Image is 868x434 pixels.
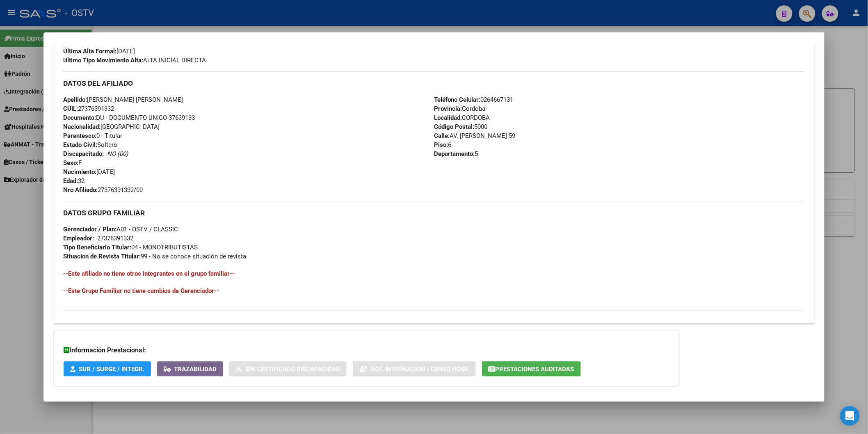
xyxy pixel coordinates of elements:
[63,96,87,103] strong: Apellido:
[63,57,143,64] strong: Ultimo Tipo Movimiento Alta:
[174,365,217,373] span: Trazabilidad
[434,114,462,121] strong: Localidad:
[63,132,96,139] strong: Parentesco:
[64,361,151,377] button: SUR / SURGE / INTEGR.
[434,141,448,148] strong: Piso:
[63,226,178,233] span: A01 - OSTV / CLASSIC
[63,57,206,64] span: ALTA INICIAL DIRECTA
[434,105,485,112] span: Cordoba
[63,168,115,176] span: [DATE]
[434,123,474,130] strong: Código Postal:
[63,48,116,55] strong: Última Alta Formal:
[63,79,805,88] h3: DATOS DEL AFILIADO
[63,123,101,130] strong: Nacionalidad:
[434,105,462,112] strong: Provincia:
[63,159,78,167] strong: Sexo:
[434,150,478,158] span: 5
[482,361,581,377] button: Prestaciones Auditadas
[63,208,805,217] h3: DATOS GRUPO FAMILIAR
[63,96,183,103] span: [PERSON_NAME] [PERSON_NAME]
[63,244,131,251] strong: Tipo Beneficiario Titular:
[63,168,96,176] strong: Nacimiento:
[63,177,78,185] strong: Edad:
[434,150,475,158] strong: Departamento:
[63,114,195,121] span: DU - DOCUMENTO UNICO 37639133
[63,132,122,139] span: 0 - Titular
[157,361,223,377] button: Trazabilidad
[434,132,450,139] strong: Calle:
[64,345,669,355] h3: Información Prestacional:
[63,141,117,148] span: Soltero
[434,132,515,139] span: AV. [PERSON_NAME] 59
[496,365,574,373] span: Prestaciones Auditadas
[434,96,480,103] strong: Teléfono Celular:
[107,150,128,158] i: NO (00)
[63,105,78,112] strong: CUIL:
[370,365,469,373] span: Not. Internacion / Censo Hosp.
[229,361,347,377] button: Sin Certificado Discapacidad
[245,365,340,373] span: Sin Certificado Discapacidad
[63,141,97,148] strong: Estado Civil:
[63,48,135,55] span: [DATE]
[63,114,96,121] strong: Documento:
[434,123,487,130] span: 5000
[63,186,98,194] strong: Nro Afiliado:
[79,365,144,373] span: SUR / SURGE / INTEGR.
[353,361,476,377] button: Not. Internacion / Censo Hosp.
[97,234,133,243] div: 27376391332
[63,177,85,185] span: 32
[63,105,114,112] span: 27376391332
[434,114,490,121] span: CORDOBA
[63,286,805,295] h4: --Este Grupo Familiar no tiene cambios de Gerenciador--
[63,150,104,158] strong: Discapacitado:
[63,226,116,233] strong: Gerenciador / Plan:
[63,269,805,278] h4: --Este afiliado no tiene otros integrantes en el grupo familiar--
[63,253,141,260] strong: Situacion de Revista Titular:
[63,159,82,167] span: F
[434,141,451,148] span: 6
[434,96,513,103] span: 0264667131
[63,253,246,260] span: 99 - No se conoce situación de revista
[840,406,860,426] div: Open Intercom Messenger
[63,123,160,130] span: [GEOGRAPHIC_DATA]
[63,186,143,194] span: 27376391332/00
[63,235,94,242] strong: Empleador:
[63,244,198,251] span: 04 - MONOTRIBUTISTAS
